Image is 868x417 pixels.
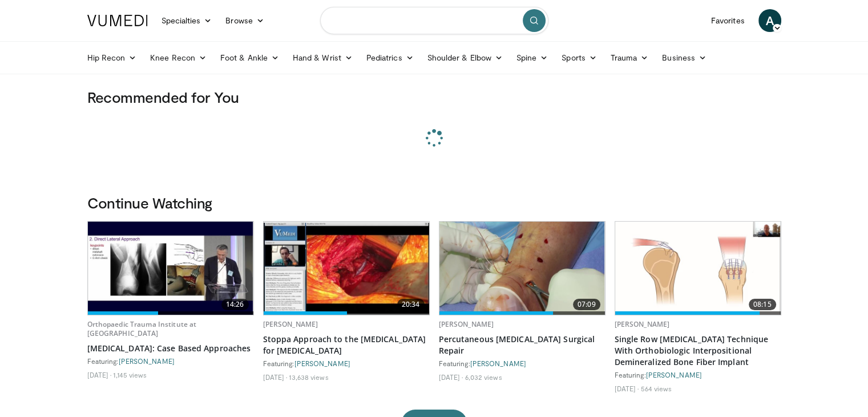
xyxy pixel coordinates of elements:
[263,372,288,382] li: [DATE]
[573,299,600,310] span: 07:09
[397,299,425,310] span: 20:34
[87,356,254,366] div: Featuring:
[439,222,605,315] a: 07:09
[221,299,249,310] span: 14:26
[615,222,781,315] img: 7ef987f8-662d-47d6-bd40-b28f7382748b.620x360_q85_upscale.jpg
[87,88,781,106] h3: Recommended for You
[294,359,350,367] a: [PERSON_NAME]
[439,372,463,382] li: [DATE]
[286,46,360,69] a: Hand & Wrist
[646,371,702,379] a: [PERSON_NAME]
[604,46,656,69] a: Trauma
[439,319,494,329] a: [PERSON_NAME]
[615,334,781,368] a: Single Row [MEDICAL_DATA] Technique With Orthobiologic Interpositional Demineralized Bone Fiber I...
[360,46,421,69] a: Pediatrics
[155,9,219,32] a: Specialties
[113,370,147,379] li: 1,145 views
[640,384,672,393] li: 564 views
[264,223,429,314] img: 458bf282-04fa-4e8b-b6c2-1a2eee94a4aa.620x360_q85_upscale.jpg
[470,359,526,367] a: [PERSON_NAME]
[465,372,502,382] li: 6,032 views
[615,222,781,315] a: 08:15
[119,357,175,365] a: [PERSON_NAME]
[439,359,605,368] div: Featuring:
[421,46,510,69] a: Shoulder & Elbow
[704,9,752,32] a: Favorites
[555,46,604,69] a: Sports
[510,46,555,69] a: Spine
[88,222,253,315] img: f87b2123-f4be-4a0b-84cb-15662ba9ccbe.620x360_q85_upscale.jpg
[87,194,781,212] h3: Continue Watching
[87,15,148,26] img: VuMedi Logo
[87,343,254,354] a: [MEDICAL_DATA]: Case Based Approaches
[320,7,548,34] input: Search topics, interventions
[213,46,286,69] a: Foot & Ankle
[289,372,328,382] li: 13,638 views
[80,46,144,69] a: Hip Recon
[263,319,318,329] a: [PERSON_NAME]
[143,46,213,69] a: Knee Recon
[615,319,670,329] a: [PERSON_NAME]
[615,370,781,379] div: Featuring:
[87,370,112,379] li: [DATE]
[88,222,253,315] a: 14:26
[439,222,605,315] img: 1e5865bd-873a-4f3d-8765-ef46eeb93e8e.620x360_q85_upscale.jpg
[758,9,781,32] a: A
[263,334,430,356] a: Stoppa Approach to the [MEDICAL_DATA] for [MEDICAL_DATA]
[749,299,776,310] span: 08:15
[264,222,429,315] a: 20:34
[219,9,271,32] a: Browse
[615,384,639,393] li: [DATE]
[87,319,197,338] a: Orthopaedic Trauma Institute at [GEOGRAPHIC_DATA]
[655,46,713,69] a: Business
[439,334,605,356] a: Percutaneous [MEDICAL_DATA] Surgical Repair
[263,359,430,368] div: Featuring:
